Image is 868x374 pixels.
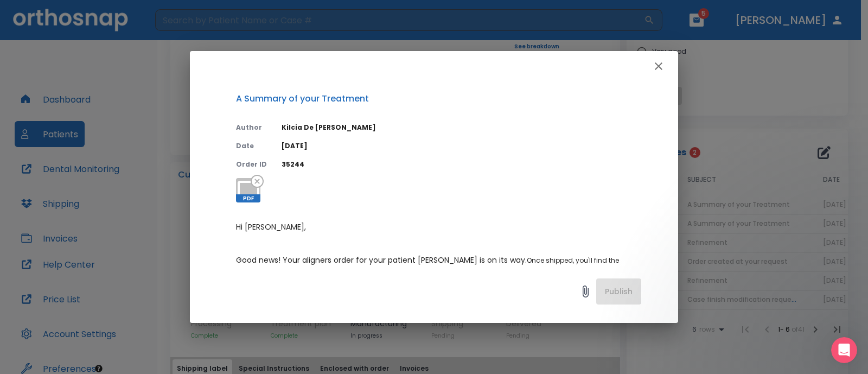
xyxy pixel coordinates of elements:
[236,92,641,105] p: A Summary of your Treatment
[236,255,527,265] span: Good news! Your aligners order for your patient [PERSON_NAME] is on its way.
[236,123,269,132] p: Author
[282,123,641,132] p: Kilcia De [PERSON_NAME]
[282,160,641,169] p: 35244
[236,221,306,232] span: Hi [PERSON_NAME],
[236,194,260,202] span: PDF
[236,255,641,275] p: Once shipped, you'll find the tracking number available next to your patient’s name in your Ortho...
[236,160,269,169] p: Order ID
[236,141,269,151] p: Date
[831,337,857,363] iframe: Intercom live chat
[282,141,641,151] p: [DATE]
